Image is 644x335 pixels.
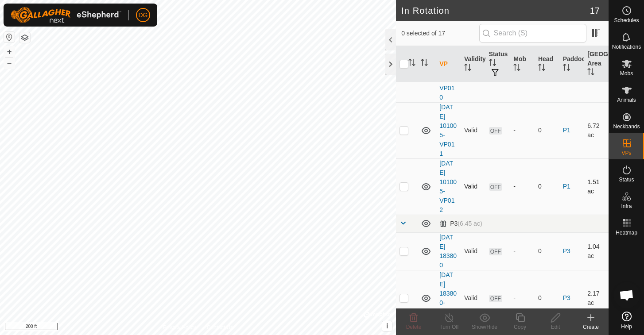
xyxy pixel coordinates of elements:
[458,220,482,227] span: (6.45 ac)
[461,270,485,326] td: Valid
[11,7,121,23] img: Gallagher Logo
[401,5,590,16] h2: In Rotation
[19,32,30,43] button: Map Layers
[439,234,457,269] a: [DATE] 183800
[513,182,531,191] div: -
[513,65,520,72] p-sorticon: Activate to sort
[382,321,392,331] button: i
[479,24,586,42] input: Search (S)
[439,104,457,157] a: [DATE] 101005-VP011
[513,126,531,135] div: -
[621,204,632,209] span: Infra
[464,65,471,72] p-sorticon: Activate to sort
[563,294,570,301] a: P3
[461,158,485,215] td: Valid
[489,127,502,135] span: OFF
[617,97,636,103] span: Animals
[619,177,634,182] span: Status
[163,323,196,331] a: Privacy Policy
[406,324,422,330] span: Delete
[620,71,633,76] span: Mobs
[563,65,570,72] p-sorticon: Activate to sort
[609,308,644,333] a: Help
[538,65,545,72] p-sorticon: Activate to sort
[613,282,640,308] div: Open chat
[535,158,559,215] td: 0
[563,247,570,254] a: P3
[4,32,15,42] button: Reset Map
[467,323,502,331] div: Show/Hide
[489,248,502,255] span: OFF
[461,46,485,82] th: Validity
[439,271,457,325] a: [DATE] 183800-VP001
[139,11,148,20] span: DG
[614,18,639,23] span: Schedules
[421,60,428,67] p-sorticon: Activate to sort
[563,127,570,134] a: P1
[439,47,457,101] a: [DATE] 101005-VP010
[439,160,457,213] a: [DATE] 101005-VP012
[510,46,535,82] th: Mob
[590,4,600,17] span: 17
[584,46,609,82] th: [GEOGRAPHIC_DATA] Area
[4,46,15,57] button: +
[4,58,15,69] button: –
[502,323,538,331] div: Copy
[513,246,531,256] div: -
[461,232,485,270] td: Valid
[584,102,609,158] td: 6.72 ac
[535,102,559,158] td: 0
[535,270,559,326] td: 0
[461,102,485,158] td: Valid
[535,46,559,82] th: Head
[436,46,461,82] th: VP
[439,220,482,227] div: P3
[584,158,609,215] td: 1.51 ac
[613,124,640,129] span: Neckbands
[431,323,467,331] div: Turn Off
[408,60,415,67] p-sorticon: Activate to sort
[587,69,594,77] p-sorticon: Activate to sort
[559,46,584,82] th: Paddock
[612,44,641,50] span: Notifications
[621,150,631,156] span: VPs
[489,295,502,302] span: OFF
[584,270,609,326] td: 2.17 ac
[616,230,637,235] span: Heatmap
[538,323,573,331] div: Edit
[401,29,479,38] span: 0 selected of 17
[513,293,531,303] div: -
[563,183,570,190] a: P1
[207,323,233,331] a: Contact Us
[386,322,388,330] span: i
[535,232,559,270] td: 0
[489,60,496,67] p-sorticon: Activate to sort
[573,323,609,331] div: Create
[584,232,609,270] td: 1.04 ac
[489,183,502,191] span: OFF
[485,46,510,82] th: Status
[621,324,632,329] span: Help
